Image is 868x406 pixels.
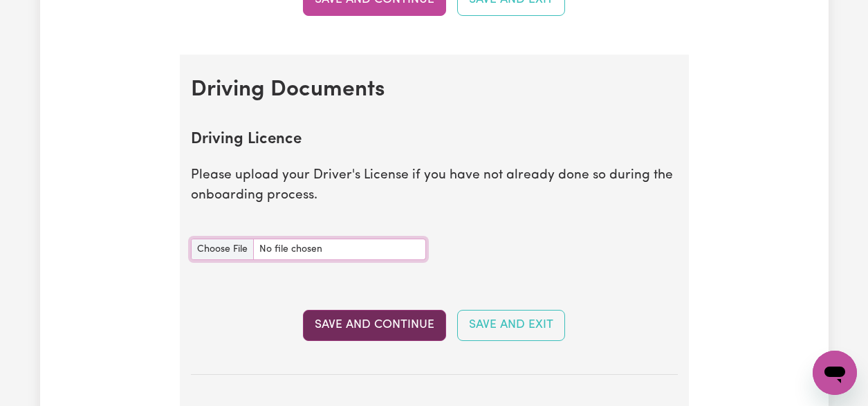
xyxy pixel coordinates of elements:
iframe: Button to launch messaging window, conversation in progress [813,351,857,395]
button: Save and Continue [303,310,446,340]
p: Please upload your Driver's License if you have not already done so during the onboarding process. [191,166,678,206]
h2: Driving Licence [191,131,678,149]
h2: Driving Documents [191,77,678,103]
button: Save and Exit [457,310,565,340]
